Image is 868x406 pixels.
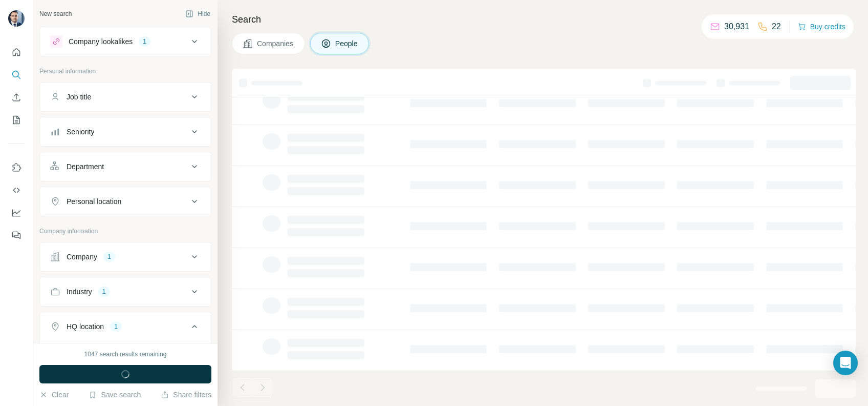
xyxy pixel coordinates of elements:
[98,287,110,296] div: 1
[40,154,211,179] button: Department
[40,245,211,269] button: Company1
[772,21,781,33] p: 22
[232,12,856,27] h4: Search
[8,88,25,107] button: Enrich CSV
[39,390,69,400] button: Clear
[39,67,211,76] p: Personal information
[8,43,25,62] button: Quick start
[67,287,92,297] div: Industry
[40,314,211,343] button: HQ location1
[257,38,294,49] span: Companies
[40,279,211,304] button: Industry1
[67,321,104,332] div: HQ location
[69,36,133,47] div: Company lookalikes
[335,38,359,49] span: People
[8,10,25,27] img: Avatar
[39,227,211,236] p: Company information
[67,252,97,262] div: Company
[67,92,91,102] div: Job title
[798,19,845,34] button: Buy credits
[40,189,211,214] button: Personal location
[8,204,25,222] button: Dashboard
[110,322,122,331] div: 1
[8,181,25,199] button: Use Surfe API
[8,66,25,84] button: Search
[67,127,94,137] div: Seniority
[178,6,218,22] button: Hide
[84,350,167,359] div: 1047 search results remaining
[8,226,25,245] button: Feedback
[67,161,104,172] div: Department
[724,21,749,33] p: 30,931
[40,119,211,144] button: Seniority
[67,196,121,207] div: Personal location
[39,9,72,18] div: New search
[89,390,141,400] button: Save search
[8,111,25,129] button: My lists
[40,29,211,54] button: Company lookalikes1
[833,351,858,375] div: Open Intercom Messenger
[40,85,211,109] button: Job title
[8,158,25,177] button: Use Surfe on LinkedIn
[161,390,211,400] button: Share filters
[139,37,150,46] div: 1
[103,252,115,261] div: 1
